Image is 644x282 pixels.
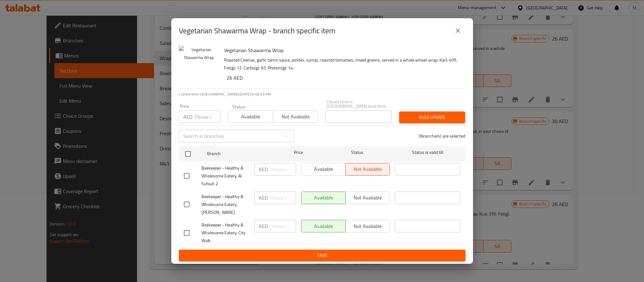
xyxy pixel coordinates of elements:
[207,150,272,158] span: Branch
[450,23,465,38] button: close
[324,149,390,156] span: Status
[395,149,460,156] span: Status is valid till
[273,111,318,123] button: Not available
[259,194,268,202] p: AED
[183,113,192,121] p: AED
[179,130,279,142] input: Search in branches
[224,46,460,55] h6: Vegetarian Shawarma Wrap
[228,111,273,123] button: Available
[201,164,249,188] span: Beekeeper - Healthy & Wholesome Eatery, Al Sufouh 2
[419,133,465,139] p: 0 branche(s) are selected
[259,222,268,230] p: AED
[399,111,465,123] button: Bulk update
[201,221,249,245] span: Beekeeper - Healthy & Wholesome Eatery, City Walk
[270,192,296,204] input: Please enter price
[227,73,460,82] h6: 26 AED
[404,113,460,121] span: Bulk update
[224,56,460,72] p: Roasted Celeriac, garlic tahini sauce, pickles, sumac, roasted tomatoes, mixed greens, served in ...
[179,46,219,86] img: Vegetarian Shawarma Wrap
[195,111,220,123] input: Please enter price
[184,252,460,259] span: Save
[259,165,268,173] p: AED
[276,112,316,121] span: Not available
[179,91,465,97] p: Current time in [GEOGRAPHIC_DATA] is [DATE] 6:48:03 PM
[270,163,296,176] input: Please enter price
[179,250,465,261] button: Save
[179,26,335,36] h2: Vegetarian Shawarma Wrap - branch specific item
[231,112,271,121] span: Available
[278,149,319,156] span: Price
[270,220,296,232] input: Please enter price
[201,193,249,216] span: Beekeeper - Healthy & Wholesome Eatery, [PERSON_NAME]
